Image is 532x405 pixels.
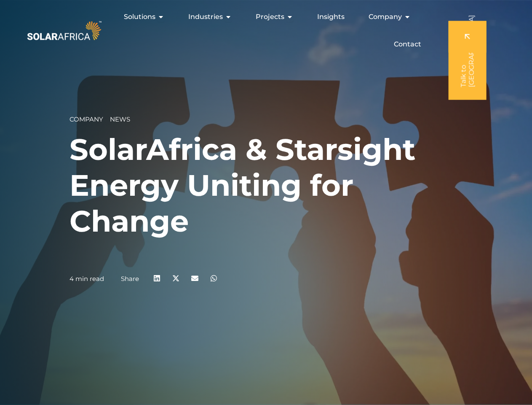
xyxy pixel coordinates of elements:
nav: Menu [103,8,428,53]
span: Projects [256,12,284,22]
span: Solutions [124,12,155,22]
div: Share on whatsapp [204,269,223,288]
div: Share on linkedin [147,269,166,288]
div: Share on email [185,269,204,288]
span: Company [70,115,103,123]
h1: SolarAfrica & Starsight Energy Uniting for Change [70,132,462,239]
div: Menu Toggle [103,8,428,53]
p: 4 min read [70,275,104,283]
span: __ [103,115,110,123]
a: Insights [317,12,345,22]
span: Industries [188,12,223,22]
a: Share [121,275,139,283]
div: Share on x-twitter [166,269,185,288]
a: Contact [394,39,421,49]
span: Company [369,12,402,22]
span: News [110,115,130,123]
